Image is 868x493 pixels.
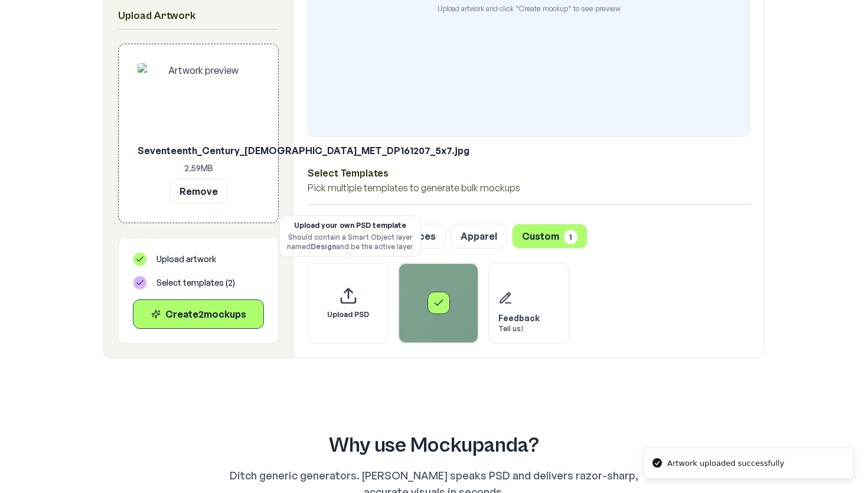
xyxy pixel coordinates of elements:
[308,263,389,344] div: Upload custom PSD template
[133,299,264,329] button: Create2mockups
[398,263,479,344] div: Select template 1 - ratio 5.7 -.psd
[308,181,750,195] p: Pick multiple templates to generate bulk mockups
[512,224,588,249] button: Custom1
[498,324,540,334] div: Tell us!
[287,233,413,252] div: Should contain a Smart Object layer named and be the active layer
[308,165,750,181] h3: Select Templates
[156,277,235,289] span: Select templates ( 2 )
[138,162,259,174] p: 2.59 MB
[667,458,784,469] div: Artwork uploaded successfully
[138,143,259,158] p: Seventeenth_Century_[DEMOGRAPHIC_DATA]_MET_DP161207_5x7.jpg
[143,307,254,321] div: Create 2 mockup s
[488,263,569,344] div: Send feedback
[138,63,259,139] img: Artwork preview
[287,221,413,230] div: Upload your own PSD template
[438,4,621,14] p: Upload artwork and click “Create mockup” to see preview
[311,242,336,251] strong: Design
[564,230,577,244] span: 1
[156,253,216,265] span: Upload artwork
[122,434,746,458] h2: Why use Mockupanda?
[169,179,228,204] button: Remove
[451,224,507,249] button: Apparel
[327,310,369,319] span: Upload PSD
[498,312,540,324] div: Feedback
[118,8,279,24] h2: Upload Artwork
